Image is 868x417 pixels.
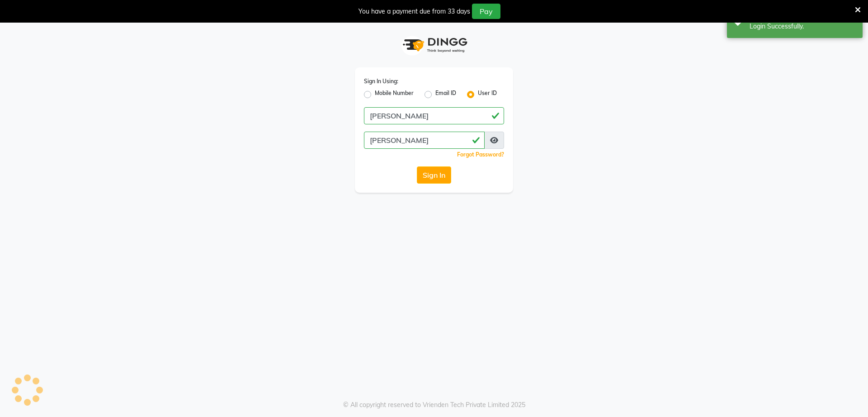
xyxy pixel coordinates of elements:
label: Sign In Using: [364,77,398,85]
button: Pay [472,4,500,19]
button: Sign In [417,166,451,184]
label: Email ID [435,89,456,100]
input: Username [364,107,504,124]
img: logo1.svg [398,32,470,58]
a: Forgot Password? [457,151,504,158]
div: Login Successfully. [750,22,856,31]
input: Username [364,132,485,149]
label: User ID [478,89,497,100]
label: Mobile Number [375,89,414,100]
div: You have a payment due from 33 days [359,7,470,16]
